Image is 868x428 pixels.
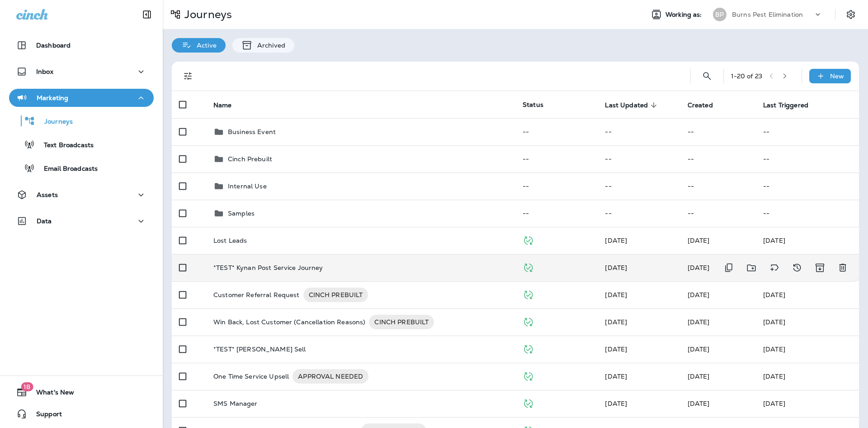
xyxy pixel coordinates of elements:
[731,72,762,80] div: 1 - 20 of 23
[834,259,852,277] button: Delete
[763,101,808,109] span: Last Triggered
[213,237,247,244] p: Lost Leads
[523,263,534,271] span: Published
[605,318,627,326] span: Jason Munk
[523,236,534,244] span: Published
[35,165,98,173] p: Email Broadcasts
[9,36,154,54] button: Dashboard
[515,173,598,200] td: --
[303,288,368,302] div: CINCH PREBUILT
[9,159,154,178] button: Email Broadcasts
[523,101,543,109] span: Status
[523,399,534,407] span: Published
[756,227,859,254] td: [DATE]
[756,390,859,417] td: [DATE]
[213,369,289,384] p: One Time Service Upsell
[292,372,368,381] span: APPROVAL NEEDED
[598,118,680,145] td: --
[213,101,244,109] span: Name
[605,291,627,299] span: Anthony Olivias
[680,200,756,227] td: --
[523,371,534,380] span: Published
[35,141,94,150] p: Text Broadcasts
[369,317,434,327] span: CINCH PREBUILT
[605,264,627,272] span: Anthony Olivias
[253,42,285,49] p: Archived
[765,259,783,277] button: Add tags
[369,315,434,329] div: CINCH PREBUILT
[605,101,660,109] span: Last Updated
[732,11,803,18] p: Burns Pest Elimination
[36,68,53,75] p: Inbox
[9,186,154,204] button: Assets
[515,200,598,227] td: --
[688,291,710,299] span: Jason Munk
[213,315,365,329] p: Win Back, Lost Customer (Cancellation Reasons)
[37,94,68,101] p: Marketing
[680,173,756,200] td: --
[515,118,598,145] td: --
[179,67,197,85] button: Filters
[598,173,680,200] td: --
[36,42,71,49] p: Dashboard
[303,290,368,299] span: CINCH PREBUILT
[698,67,716,85] button: Search Journeys
[9,212,154,230] button: Data
[213,264,323,271] p: *TEST* Kynan Post Service Journey
[688,345,710,353] span: Anthony Olivias
[9,63,154,81] button: Inbox
[228,128,276,135] p: Business Event
[228,210,255,217] p: Samples
[763,101,820,109] span: Last Triggered
[9,405,154,423] button: Support
[811,259,829,277] button: Archive
[756,200,859,227] td: --
[688,372,710,380] span: Jason Munk
[680,118,756,145] td: --
[192,42,217,49] p: Active
[523,317,534,325] span: Published
[720,259,738,277] button: Duplicate
[27,410,62,421] span: Support
[181,8,232,21] p: Journeys
[605,399,627,408] span: Frank Carreno
[9,89,154,107] button: Marketing
[134,5,160,24] button: Collapse Sidebar
[756,308,859,336] td: [DATE]
[213,400,258,407] p: SMS Manager
[756,118,859,145] td: --
[605,236,627,245] span: Jason Munk
[830,72,844,80] p: New
[9,111,154,130] button: Journeys
[228,155,272,163] p: Cinch Prebuilt
[523,344,534,352] span: Published
[756,145,859,173] td: --
[213,101,232,109] span: Name
[688,318,710,326] span: Anthony Olivias
[605,372,627,380] span: Jason Munk
[605,345,627,353] span: Jason Munk
[688,101,725,109] span: Created
[756,173,859,200] td: --
[598,200,680,227] td: --
[37,191,58,198] p: Assets
[515,145,598,173] td: --
[21,382,33,391] span: 18
[213,346,306,353] p: *TEST* [PERSON_NAME] Sell
[680,145,756,173] td: --
[688,236,710,245] span: Jason Munk
[37,217,52,225] p: Data
[688,399,710,408] span: Frank Carreno
[35,118,73,126] p: Journeys
[292,369,368,384] div: APPROVAL NEEDED
[756,363,859,390] td: [DATE]
[9,383,154,401] button: 18What's New
[665,11,704,19] span: Working as:
[228,183,267,190] p: Internal Use
[598,145,680,173] td: --
[788,259,806,277] button: View Changelog
[756,336,859,363] td: [DATE]
[605,101,648,109] span: Last Updated
[843,6,859,23] button: Settings
[9,135,154,154] button: Text Broadcasts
